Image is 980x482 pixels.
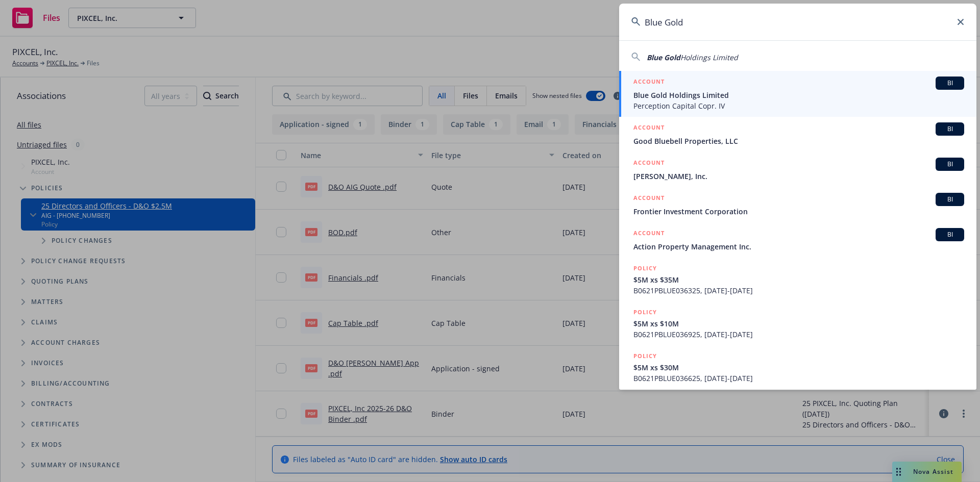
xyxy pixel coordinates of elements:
span: [PERSON_NAME], Inc. [633,171,964,182]
h5: ACCOUNT [633,158,665,170]
h5: POLICY [633,263,657,273]
a: POLICY$5M xs $30MB0621PBLUE036625, [DATE]-[DATE] [619,345,976,389]
h5: ACCOUNT [633,77,665,89]
a: ACCOUNTBIBlue Gold Holdings LimitedPerception Capital Copr. IV [619,71,976,117]
input: Search... [619,4,976,40]
span: Blue Gold Holdings Limited [633,90,964,100]
h5: ACCOUNT [633,228,665,240]
span: Good Bluebell Properties, LLC [633,136,964,146]
a: ACCOUNTBI[PERSON_NAME], Inc. [619,152,976,187]
h5: POLICY [633,307,657,317]
h5: ACCOUNT [633,193,665,205]
a: POLICY$5M xs $10MB0621PBLUE036925, [DATE]-[DATE] [619,301,976,345]
span: Holdings Limited [680,53,738,62]
span: $5M xs $35M [633,274,964,285]
span: BI [940,195,960,204]
span: $5M xs $10M [633,318,964,329]
h5: POLICY [633,351,657,361]
span: BI [940,160,960,169]
a: ACCOUNTBIGood Bluebell Properties, LLC [619,117,976,152]
span: B0621PBLUE036625, [DATE]-[DATE] [633,373,964,384]
span: Perception Capital Copr. IV [633,100,964,111]
span: Frontier Investment Corporation [633,206,964,217]
span: $5M xs $30M [633,362,964,373]
a: POLICY$5M xs $35MB0621PBLUE036325, [DATE]-[DATE] [619,258,976,301]
h5: ACCOUNT [633,122,665,135]
span: BI [940,230,960,239]
span: Action Property Management Inc. [633,241,964,252]
span: Blue Gold [647,53,680,62]
span: B0621PBLUE036925, [DATE]-[DATE] [633,329,964,340]
span: BI [940,79,960,88]
a: ACCOUNTBIFrontier Investment Corporation [619,187,976,222]
span: BI [940,124,960,134]
a: ACCOUNTBIAction Property Management Inc. [619,222,976,258]
span: B0621PBLUE036325, [DATE]-[DATE] [633,285,964,296]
